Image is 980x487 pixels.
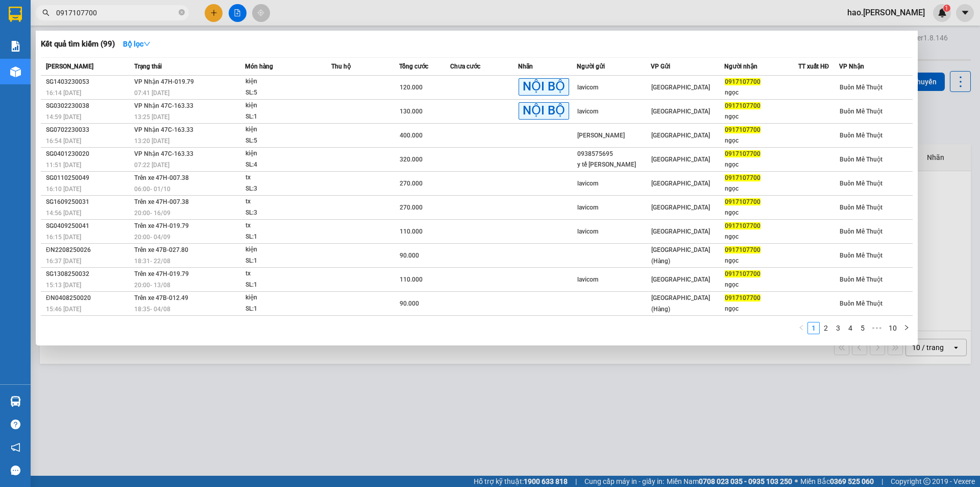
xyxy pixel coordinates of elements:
div: ngọc [725,231,797,242]
img: warehouse-icon [10,396,21,407]
span: Buôn Mê Thuột [840,180,883,187]
span: 20:00 - 16/09 [134,210,170,217]
span: 0917107700 [725,270,761,277]
span: VP Nhận 47C-163.33 [134,150,193,157]
span: Trên xe 47H-019.79 [134,270,189,277]
span: Buôn Mê Thuột [840,108,883,115]
li: 10 [885,322,900,334]
span: close-circle [179,8,185,18]
strong: Bộ lọc [123,40,151,48]
span: [GEOGRAPHIC_DATA] [651,276,710,283]
div: ngọc [725,207,797,218]
span: Tổng cước [399,63,428,70]
span: 130.000 [400,108,423,115]
span: 0917107700 [725,150,761,157]
span: Trạng thái [134,63,162,70]
span: 400.000 [400,132,423,139]
div: ngọc [725,304,797,314]
h3: Kết quả tìm kiếm ( 99 ) [41,39,115,50]
span: 0917107700 [725,222,761,229]
div: SL: 1 [246,304,322,315]
div: SG1403230053 [46,77,131,87]
span: 110.000 [400,276,423,283]
div: kiện [246,124,322,135]
div: kiện [246,100,322,111]
span: TT xuất HĐ [798,63,829,70]
a: 5 [857,322,868,334]
div: ngọc [725,135,797,146]
span: 320.000 [400,156,423,163]
a: 1 [808,322,819,334]
span: [GEOGRAPHIC_DATA] (Hàng) [651,246,710,265]
div: SL: 5 [246,135,322,147]
span: Trên xe 47H-019.79 [134,222,189,229]
div: SL: 1 [246,256,322,267]
span: [GEOGRAPHIC_DATA] [651,84,710,91]
li: 4 [844,322,856,334]
span: Món hàng [245,63,273,70]
span: 14:56 [DATE] [46,210,81,217]
span: down [143,40,151,48]
div: SG1308250032 [46,269,131,280]
li: Next 5 Pages [869,322,885,334]
span: 120.000 [400,84,423,91]
div: lavicom [577,82,650,93]
span: 13:25 [DATE] [134,113,169,121]
span: search [42,9,50,16]
span: Người nhận [724,63,757,70]
div: ngọc [725,256,797,266]
span: 0917107700 [725,246,761,253]
div: kiện [246,76,322,87]
span: Người gửi [577,63,605,70]
span: 0917107700 [725,174,761,181]
span: NỘI BỘ [519,78,569,95]
span: Buôn Mê Thuột [840,252,883,259]
div: SG0409250041 [46,221,131,231]
div: kiện [246,244,322,256]
div: SL: 3 [246,183,322,195]
span: Thu hộ [331,63,351,70]
a: 3 [832,322,844,334]
div: lavicom [577,274,650,285]
div: [PERSON_NAME] [577,130,650,141]
span: 0917107700 [725,102,761,109]
div: ngọc [725,280,797,290]
div: SL: 1 [246,280,322,291]
div: SL: 1 [246,111,322,123]
span: 0917107700 [725,198,761,205]
span: [GEOGRAPHIC_DATA] [651,204,710,211]
span: question-circle [11,420,20,429]
span: right [903,324,910,331]
span: Buôn Mê Thuột [840,156,883,163]
img: solution-icon [10,41,21,52]
span: 16:14 [DATE] [46,89,81,97]
span: ••• [869,322,885,334]
span: 110.000 [400,228,423,235]
li: 5 [856,322,869,334]
button: right [900,322,913,334]
span: 90.000 [400,300,419,307]
span: 16:37 [DATE] [46,258,81,265]
span: Trên xe 47H-007.38 [134,174,189,181]
span: Trên xe 47H-007.38 [134,198,189,205]
div: SG0110250049 [46,173,131,183]
span: Buôn Mê Thuột [840,204,883,211]
div: lavicom [577,226,650,237]
span: message [11,466,20,475]
li: Next Page [900,322,913,334]
span: Buôn Mê Thuột [840,84,883,91]
li: Previous Page [795,322,807,334]
span: [PERSON_NAME] [46,63,93,70]
li: 2 [820,322,832,334]
div: 0938575695 [577,149,650,159]
button: Bộ lọcdown [115,36,159,52]
div: lavicom [577,106,650,117]
img: warehouse-icon [10,66,21,77]
span: 14:59 [DATE] [46,113,81,121]
span: 0917107700 [725,294,761,302]
li: 3 [832,322,844,334]
span: 18:31 - 22/08 [134,258,170,265]
div: ngọc [725,159,797,170]
div: SG0702230033 [46,125,131,135]
span: Chưa cước [450,63,480,70]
